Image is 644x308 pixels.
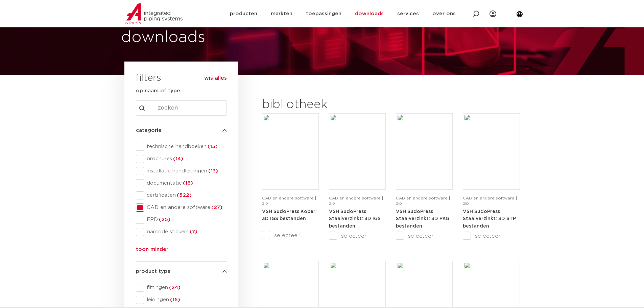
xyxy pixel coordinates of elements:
[144,204,227,211] span: CAD en andere software
[158,217,170,222] span: (25)
[144,229,227,235] span: barcode stickers
[136,204,227,212] div: CAD en andere software(27)
[396,196,450,205] span: CAD en andere software | zip
[396,209,449,229] a: VSH SudoPress Staalverzinkt: 3D PKG bestanden
[136,143,227,151] div: technische handboeken(15)
[169,297,180,302] span: (15)
[136,70,161,87] h3: filters
[264,115,317,188] img: Download-Placeholder-1.png
[210,205,222,210] span: (27)
[176,193,192,198] span: (522)
[136,296,227,304] div: leidingen(15)
[144,297,227,303] span: leidingen
[172,156,183,161] span: (14)
[136,88,180,93] strong: op naam of type
[168,285,181,290] span: (24)
[144,156,227,162] span: brochures
[396,209,449,229] strong: VSH SudoPress Staalverzinkt: 3D PKG bestanden
[262,97,382,113] h2: bibliotheek
[136,267,227,276] h4: product type
[331,115,384,188] img: Download-Placeholder-1.png
[207,144,218,149] span: (15)
[121,27,319,48] h1: downloads
[136,245,168,256] button: toon minder
[136,126,227,135] h4: categorie
[329,209,381,229] a: VSH SudoPress Staalverzinkt: 3D IGS bestanden
[329,209,381,229] strong: VSH SudoPress Staalverzinkt: 3D IGS bestanden
[136,284,227,292] div: fittingen(24)
[136,216,227,224] div: EPD(25)
[136,228,227,236] div: barcode stickers(7)
[189,229,197,234] span: (7)
[136,179,227,187] div: documentatie(18)
[207,168,218,173] span: (13)
[464,115,518,188] img: Download-Placeholder-1.png
[262,209,317,221] a: VSH SudoPress Koper: 3D IGS bestanden
[204,75,227,81] button: wis alles
[144,192,227,199] span: certificaten
[396,232,453,240] label: selecteer
[136,155,227,163] div: brochures(14)
[262,209,317,221] strong: VSH SudoPress Koper: 3D IGS bestanden
[463,232,520,240] label: selecteer
[136,191,227,199] div: certificaten(522)
[144,216,227,223] span: EPD
[329,232,386,240] label: selecteer
[398,115,451,188] img: Download-Placeholder-1.png
[262,231,319,239] label: selecteer
[463,196,517,205] span: CAD en andere software | zip
[144,168,227,174] span: installatie handleidingen
[136,167,227,175] div: installatie handleidingen(13)
[463,209,516,229] strong: VSH SudoPress Staalverzinkt: 3D STP bestanden
[182,181,193,186] span: (18)
[144,180,227,187] span: documentatie
[463,209,516,229] a: VSH SudoPress Staalverzinkt: 3D STP bestanden
[329,196,383,205] span: CAD en andere software | zip
[144,143,227,150] span: technische handboeken
[144,284,227,291] span: fittingen
[262,196,316,205] span: CAD en andere software | zip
